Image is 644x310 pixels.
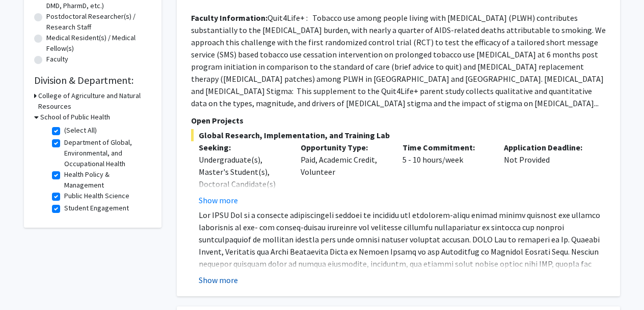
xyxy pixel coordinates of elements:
[40,112,110,122] h3: School of Public Health
[64,137,149,169] label: Department of Global, Environmental, and Occupational Health
[403,141,489,153] p: Time Commitment:
[191,129,606,141] span: Global Research, Implementation, and Training Lab
[199,141,285,153] p: Seeking:
[199,153,285,251] div: Undergraduate(s), Master's Student(s), Doctoral Candidate(s) (PhD, MD, DMD, PharmD, etc.), Postdo...
[34,74,151,86] h2: Division & Department:
[38,90,151,112] h3: College of Agriculture and Natural Resources
[496,141,598,206] div: Not Provided
[46,11,151,33] label: Postdoctoral Researcher(s) / Research Staff
[395,141,497,206] div: 5 - 10 hours/week
[46,54,68,65] label: Faculty
[64,125,97,136] label: (Select All)
[293,141,395,206] div: Paid, Academic Credit, Volunteer
[199,194,238,206] button: Show more
[199,274,238,286] button: Show more
[64,203,129,213] label: Student Engagement
[46,33,151,54] label: Medical Resident(s) / Medical Fellow(s)
[504,141,591,153] p: Application Deadline:
[191,13,606,108] fg-read-more: Quit4Life+ : Tobacco use among people living with [MEDICAL_DATA] (PLWH) contributes substantially...
[191,114,606,127] p: Open Projects
[8,264,43,302] iframe: Chat
[301,141,387,153] p: Opportunity Type:
[64,191,129,201] label: Public Health Science
[64,169,149,191] label: Health Policy & Management
[191,13,267,23] b: Faculty Information:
